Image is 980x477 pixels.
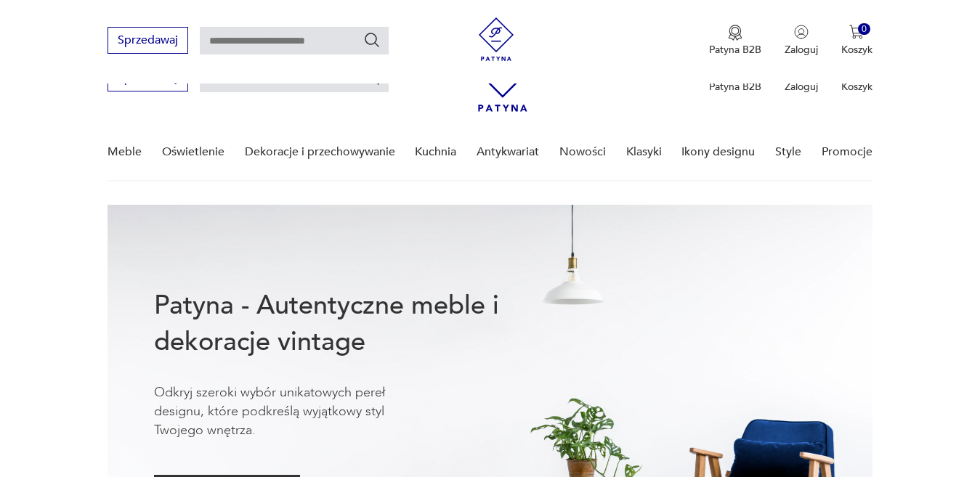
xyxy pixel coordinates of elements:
[681,124,755,180] a: Ikony designu
[785,43,818,57] p: Zaloguj
[775,124,801,180] a: Style
[709,43,761,57] p: Patyna B2B
[728,25,742,41] img: Ikona medalu
[108,74,188,84] a: Sprzedawaj
[162,124,224,180] a: Oświetlenie
[849,25,864,39] img: Ikona koszyka
[626,124,662,180] a: Klasyki
[474,17,518,61] img: Patyna - sklep z meblami i dekoracjami vintage
[108,36,188,46] a: Sprzedawaj
[709,80,761,94] p: Patyna B2B
[785,25,818,57] button: Zaloguj
[785,80,818,94] p: Zaloguj
[477,124,539,180] a: Antykwariat
[858,23,870,36] div: 0
[841,43,872,57] p: Koszyk
[822,124,872,180] a: Promocje
[794,25,809,39] img: Ikonka użytkownika
[415,124,456,180] a: Kuchnia
[841,25,872,57] button: 0Koszyk
[363,31,381,49] button: Szukaj
[841,80,872,94] p: Koszyk
[245,124,395,180] a: Dekoracje i przechowywanie
[709,25,761,57] a: Ikona medaluPatyna B2B
[154,383,430,440] p: Odkryj szeroki wybór unikatowych pereł designu, które podkreślą wyjątkowy styl Twojego wnętrza.
[108,27,188,54] button: Sprzedawaj
[154,288,546,360] h1: Patyna - Autentyczne meble i dekoracje vintage
[559,124,606,180] a: Nowości
[108,124,142,180] a: Meble
[709,25,761,57] button: Patyna B2B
